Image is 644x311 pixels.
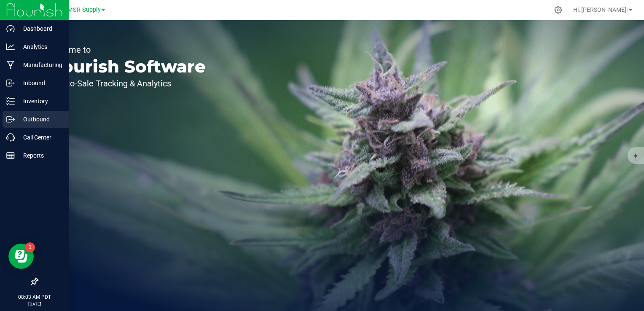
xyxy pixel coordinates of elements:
[15,150,65,161] p: Reports
[15,96,65,106] p: Inventory
[46,79,206,88] p: Seed-to-Sale Tracking & Analytics
[553,6,563,14] div: Manage settings
[15,114,65,124] p: Outbound
[8,244,34,269] iframe: Resource center
[6,133,15,142] inline-svg: Call Center
[6,61,15,69] inline-svg: Manufacturing
[15,24,65,34] p: Dashboard
[46,58,206,75] p: Flourish Software
[573,6,628,13] span: Hi, [PERSON_NAME]!
[15,42,65,52] p: Analytics
[4,301,65,307] p: [DATE]
[15,132,65,142] p: Call Center
[15,60,65,70] p: Manufacturing
[6,43,15,51] inline-svg: Analytics
[6,79,15,87] inline-svg: Inbound
[4,293,65,301] p: 08:03 AM PDT
[6,151,15,160] inline-svg: Reports
[25,242,35,252] iframe: Resource center unread badge
[6,24,15,33] inline-svg: Dashboard
[67,6,101,13] span: MSR Supply
[15,78,65,88] p: Inbound
[6,97,15,105] inline-svg: Inventory
[46,46,206,54] p: Welcome to
[6,115,15,123] inline-svg: Outbound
